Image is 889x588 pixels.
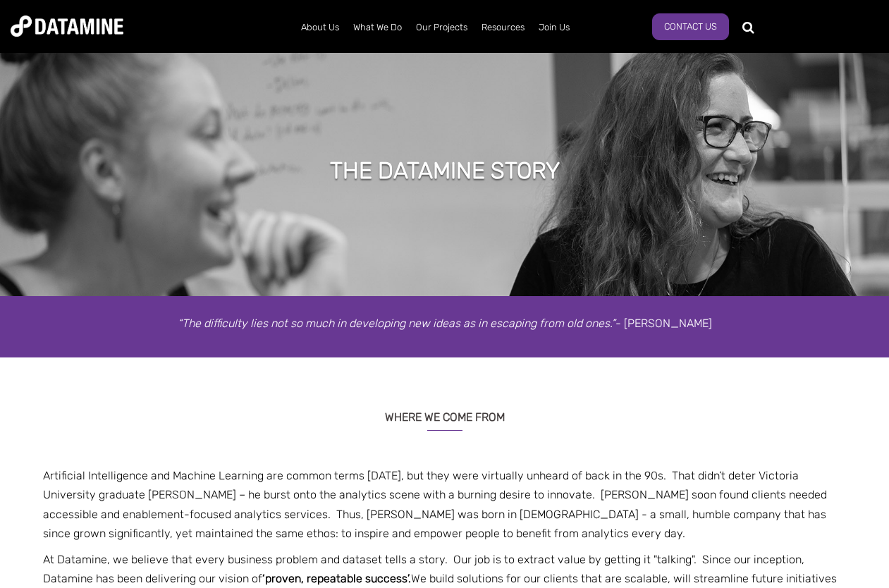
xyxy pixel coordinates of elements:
em: “The difficulty lies not so much in developing new ideas as in escaping from old ones.” [178,317,615,330]
a: About Us [294,9,346,46]
a: Contact Us [652,13,729,40]
p: Artificial Intelligence and Machine Learning are common terms [DATE], but they were virtually unh... [32,466,857,543]
p: - [PERSON_NAME] [32,314,857,333]
span: ‘proven, repeatable success’. [262,572,411,585]
img: Datamine [11,16,123,37]
h3: WHERE WE COME FROM [32,393,857,431]
h1: THE DATAMINE STORY [330,155,560,186]
a: Join Us [532,9,577,46]
a: What We Do [346,9,409,46]
a: Resources [474,9,532,46]
a: Our Projects [409,9,474,46]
